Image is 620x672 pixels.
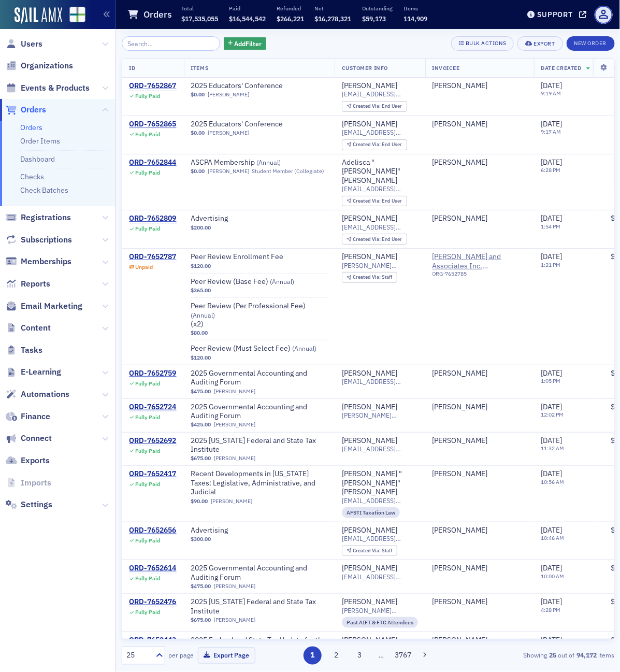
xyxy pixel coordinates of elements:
[541,436,563,445] span: [DATE]
[6,433,52,444] a: Connect
[21,60,73,72] span: Organizations
[20,123,42,132] a: Orders
[21,212,71,223] span: Registrations
[342,81,397,91] a: [PERSON_NAME]
[229,5,266,12] p: Paid
[214,388,255,395] a: [PERSON_NAME]
[353,275,393,280] div: Staff
[224,37,266,50] button: AddFilter
[21,411,50,422] span: Finance
[270,277,295,285] span: ( Annual )
[214,455,255,462] a: [PERSON_NAME]
[191,224,211,231] span: $200.00
[432,597,488,607] a: [PERSON_NAME]
[191,81,322,91] span: 2025 Educators' Conference
[129,64,136,72] span: ID
[169,651,194,660] label: per page
[211,498,252,505] a: [PERSON_NAME]
[191,403,328,421] span: 2025 Governmental Accounting and Auditing Forum
[8,197,199,228] div: Katey says…
[129,158,177,167] div: ORD-7652844
[21,104,46,116] span: Orders
[191,158,322,167] span: ASCPA Membership
[432,120,488,129] a: [PERSON_NAME]
[342,158,418,185] div: Adelisca "[PERSON_NAME]" [PERSON_NAME]
[21,322,51,334] span: Content
[6,411,50,422] a: Finance
[191,526,322,535] a: Advertising
[432,158,527,167] span: Addie LeBlanc
[148,197,199,220] div: any luck?
[6,477,51,489] a: Imports
[129,526,177,535] a: ORD-7652656
[432,252,527,270] span: John Russell and Associates Inc. (Odenville, AL)
[129,436,177,446] a: ORD-7652692
[432,214,488,223] a: [PERSON_NAME]
[191,277,322,287] a: Peer Review (Base Fee) (Annual)
[342,636,397,645] a: [PERSON_NAME]
[191,564,328,582] a: 2025 Governmental Accounting and Auditing Forum
[135,169,160,176] div: Fully Paid
[404,5,428,12] p: Items
[342,214,397,223] a: [PERSON_NAME]
[37,242,199,306] div: Hey [PERSON_NAME] have you had a chance to look at these? I am currently doing the write and i kn...
[129,564,177,573] div: ORD-7652614
[327,647,345,665] button: 2
[277,5,304,12] p: Refunded
[191,302,328,328] a: Peer Review (Per Professional Fee) (Annual)(x2)
[135,380,160,387] div: Fully Paid
[6,345,42,356] a: Tasks
[191,636,328,654] a: 2025 Federal and State Tax Update for the Local Practitioner_Nov. 2025
[432,158,488,167] div: [PERSON_NAME]
[353,141,382,148] span: Created Via :
[6,389,69,400] a: Automations
[21,82,90,94] span: Events & Products
[277,15,304,23] span: $266,221
[363,5,393,12] p: Outstanding
[541,377,561,384] time: 1:05 PM
[353,104,402,109] div: End User
[208,168,249,175] a: [PERSON_NAME]
[20,172,44,181] a: Checks
[541,411,564,418] time: 12:02 PM
[235,39,262,48] span: Add Filter
[9,318,198,335] textarea: Message…
[191,344,322,353] span: Peer Review (Must Select Fee)
[129,469,177,479] a: ORD-7652417
[342,139,407,150] div: Created Via: End User
[122,36,221,51] input: Search…
[21,256,71,267] span: Memberships
[129,214,177,223] div: ORD-7652809
[129,636,177,645] div: ORD-7652443
[432,252,527,270] a: [PERSON_NAME] and Associates Inc. ([GEOGRAPHIC_DATA], [GEOGRAPHIC_DATA])
[165,152,199,175] div: yeah
[432,469,488,479] div: [PERSON_NAME]
[191,369,328,387] a: 2025 Governmental Accounting and Auditing Forum
[191,597,328,616] span: 2025 Alabama Federal and State Tax Institute
[342,411,418,419] span: [PERSON_NAME][EMAIL_ADDRESS][PERSON_NAME][DOMAIN_NAME][US_STATE]
[21,477,51,489] span: Imports
[353,198,402,204] div: End User
[541,81,563,90] span: [DATE]
[8,314,199,369] div: Luke says…
[353,197,382,204] span: Created Via :
[351,647,369,665] button: 3
[6,366,61,378] a: E-Learning
[394,647,412,665] button: 3767
[181,5,218,12] p: Total
[46,249,191,299] div: Hey [PERSON_NAME] have you had a chance to look at these? I am currently doing the write and i kn...
[37,61,199,104] div: any luck on this. I am about to start the Septemeber write up and i have all of these outstanding...
[46,67,191,97] div: any luck on this. I am about to start the Septemeber write up and i have all of these outstanding...
[129,120,177,129] div: ORD-7652865
[15,7,62,24] img: SailAMX
[6,104,46,116] a: Orders
[432,369,527,378] span: Brooke Covington
[6,38,42,50] a: Users
[129,403,177,412] a: ORD-7652724
[7,4,26,24] button: go back
[6,499,52,510] a: Settings
[342,526,397,535] div: [PERSON_NAME]
[208,91,249,98] a: [PERSON_NAME]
